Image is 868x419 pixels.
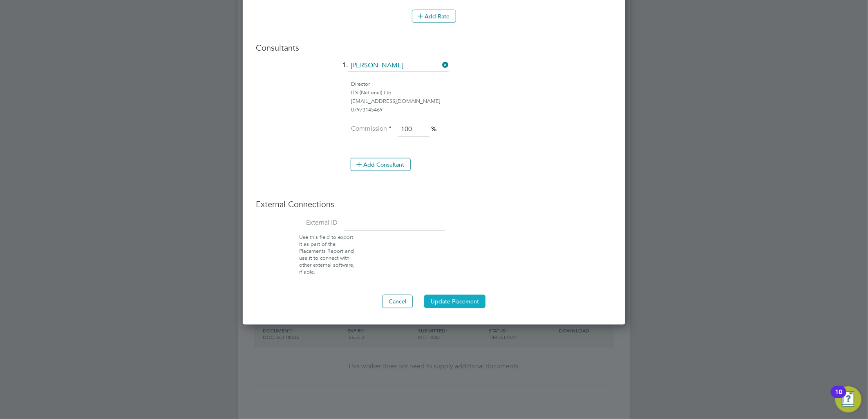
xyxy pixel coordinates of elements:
[256,60,612,80] li: 1.
[351,106,612,114] div: 07973145469
[348,60,449,72] input: Search for...
[424,295,485,308] button: Update Placement
[382,295,413,308] button: Cancel
[351,125,391,133] label: Commission
[835,392,842,403] div: 10
[299,234,355,275] span: Use this field to export it as part of the Placements Report and use it to connect with other ext...
[256,218,338,227] label: External ID
[351,89,612,97] div: ITS (National) Ltd.
[351,97,612,106] div: [EMAIL_ADDRESS][DOMAIN_NAME]
[835,386,861,412] button: Open Resource Center, 10 new notifications
[256,199,612,209] h3: External Connections
[412,10,456,23] button: Add Rate
[431,125,436,133] span: %
[256,42,612,53] h3: Consultants
[351,80,612,89] div: Director
[351,158,411,171] button: Add Consultant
